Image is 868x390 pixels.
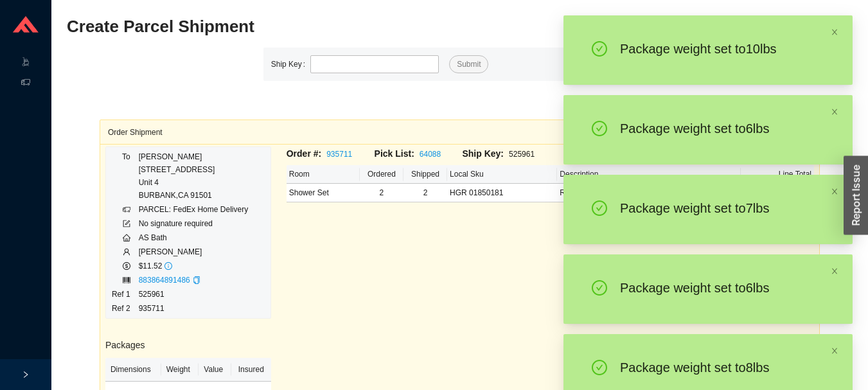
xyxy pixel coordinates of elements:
[420,150,441,159] a: 64088
[462,146,550,161] div: 525961
[164,262,172,270] span: info-circle
[831,108,838,116] span: close
[620,280,811,296] div: Package weight set to 6 lb s
[287,165,360,184] th: Room
[161,358,199,382] th: Weight
[123,234,130,242] span: home
[271,55,310,73] label: Ship Key
[108,120,811,144] div: Order Shipment
[139,150,249,202] div: [PERSON_NAME] [STREET_ADDRESS] Unit 4 BURBANK , CA 91501
[199,358,231,382] th: Value
[620,41,811,57] div: Package weight set to 10 lb s
[123,276,130,284] span: barcode
[831,347,838,355] span: close
[138,231,249,245] td: AS Bath
[138,202,249,217] td: PARCEL: FedEx Home Delivery
[138,217,249,231] td: No signature required
[831,267,838,275] span: close
[287,184,360,202] td: Shower Set
[123,220,130,227] span: form
[375,148,414,159] span: Pick List:
[138,301,249,315] td: 935711
[447,184,557,202] td: HGR 01850181
[557,165,740,184] th: Description
[111,287,138,301] td: Ref 1
[560,186,738,199] div: Rough, iBox Universal Plus with Service Stops, ¾"
[550,146,814,161] div: $176.42
[231,358,271,382] th: Insured
[67,15,656,38] h2: Create Parcel Shipment
[620,200,811,216] div: Package weight set to 7 lb s
[138,245,249,259] td: [PERSON_NAME]
[831,188,838,195] span: close
[360,165,403,184] th: Ordered
[831,28,838,36] span: close
[193,276,200,284] span: copy
[138,259,249,273] td: $11.52
[592,280,607,298] span: check-circle
[22,371,30,378] span: right
[620,121,811,136] div: Package weight set to 6 lb s
[403,165,447,184] th: Shipped
[105,338,271,353] h3: Packages
[123,262,130,270] span: dollar
[592,121,607,139] span: check-circle
[592,200,607,218] span: check-circle
[139,276,190,285] a: 883864891486
[138,287,249,301] td: 525961
[105,358,161,382] th: Dimensions
[287,148,321,159] span: Order #:
[592,41,607,59] span: check-circle
[462,148,504,159] span: Ship Key:
[326,150,352,159] a: 935711
[620,360,811,375] div: Package weight set to 8 lb s
[403,184,447,202] td: 2
[193,274,200,287] div: Copy
[111,301,138,315] td: Ref 2
[447,165,557,184] th: Local Sku
[123,248,130,256] span: user
[449,55,488,73] button: Submit
[360,184,403,202] td: 2
[111,150,138,202] td: To
[592,360,607,378] span: check-circle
